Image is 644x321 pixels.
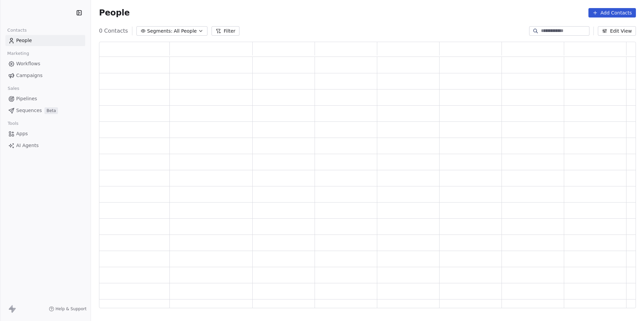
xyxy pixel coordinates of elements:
[588,8,636,17] button: Add Contacts
[16,130,28,137] span: Apps
[598,26,636,36] button: Edit View
[49,306,87,312] a: Help & Support
[147,28,172,35] span: Segments:
[5,93,85,104] a: Pipelines
[5,140,85,151] a: AI Agents
[16,142,39,149] span: AI Agents
[5,118,21,129] span: Tools
[16,37,32,44] span: People
[99,27,128,35] span: 0 Contacts
[5,128,85,139] a: Apps
[5,83,22,94] span: Sales
[99,8,130,18] span: People
[5,70,85,81] a: Campaigns
[212,26,239,36] button: Filter
[56,306,87,312] span: Help & Support
[16,95,37,102] span: Pipelines
[16,60,40,67] span: Workflows
[5,105,85,116] a: SequencesBeta
[174,28,197,35] span: All People
[5,35,85,46] a: People
[5,58,85,69] a: Workflows
[4,48,32,59] span: Marketing
[16,72,42,79] span: Campaigns
[44,107,58,114] span: Beta
[16,107,42,114] span: Sequences
[4,25,30,35] span: Contacts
